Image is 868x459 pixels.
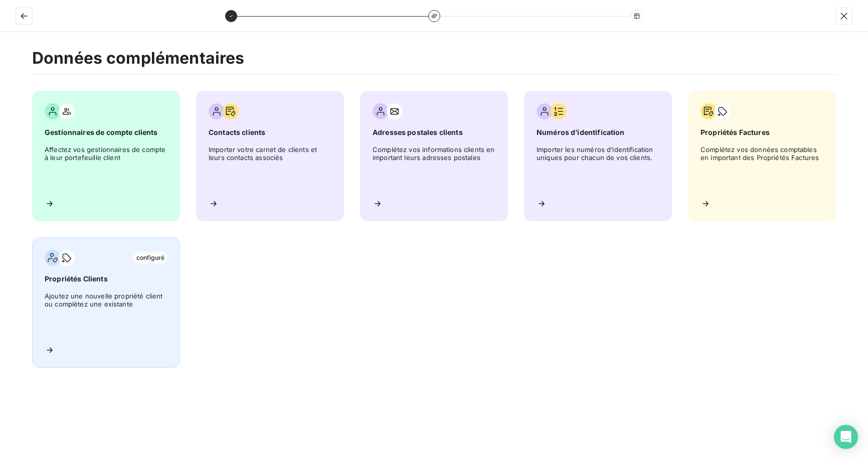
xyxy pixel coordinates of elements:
span: Numéros d’identification [537,127,659,137]
span: Adresses postales clients [373,127,495,137]
span: Gestionnaires de compte clients [45,127,167,137]
span: Complétez vos informations clients en important leurs adresses postales [373,145,495,191]
h2: Données complémentaires [32,48,836,75]
span: Importer les numéros d’identification uniques pour chacun de vos clients. [537,145,659,191]
span: Propriétés Factures [701,127,823,137]
span: Propriétés Clients [45,274,167,284]
span: Ajoutez une nouvelle propriété client ou complétez une existante [45,292,167,337]
span: Complétez vos données comptables en important des Propriétés Factures [701,145,823,191]
span: configuré [133,252,167,264]
span: Importer votre carnet de clients et leurs contacts associés [209,145,331,191]
span: Contacts clients [209,127,331,137]
span: Affectez vos gestionnaires de compte à leur portefeuille client [45,145,167,191]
